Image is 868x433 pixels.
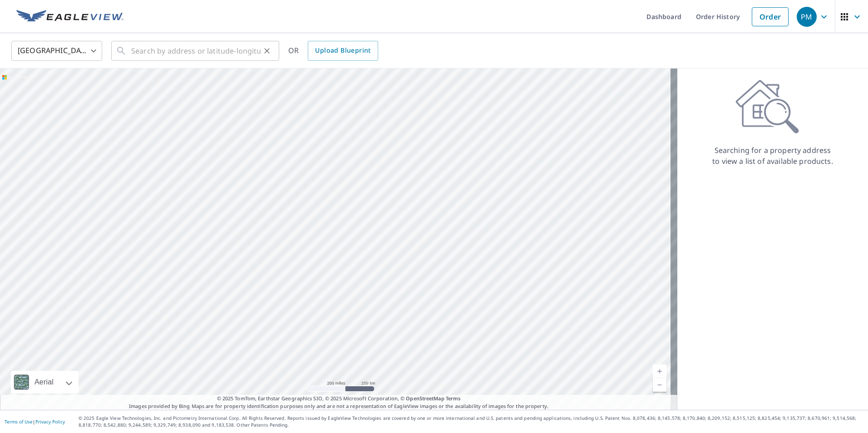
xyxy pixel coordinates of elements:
a: Upload Blueprint [308,41,378,61]
p: | [5,419,65,424]
div: Aerial [11,371,79,394]
div: PM [797,7,817,27]
a: Privacy Policy [35,418,65,425]
a: Current Level 5, Zoom Out [653,378,666,392]
div: Aerial [32,371,56,394]
button: Clear [261,44,273,57]
span: Upload Blueprint [315,45,370,56]
p: © 2025 Eagle View Technologies, Inc. and Pictometry International Corp. All Rights Reserved. Repo... [79,415,863,428]
div: [GEOGRAPHIC_DATA] [11,38,102,64]
a: Current Level 5, Zoom In [653,364,666,378]
span: © 2025 TomTom, Earthstar Geographics SIO, © 2025 Microsoft Corporation, © [217,395,461,403]
img: EV Logo [16,10,123,24]
a: OpenStreetMap [406,395,444,402]
a: Order [752,7,789,26]
div: OR [288,41,378,61]
a: Terms of Use [5,418,33,425]
input: Search by address or latitude-longitude [131,38,261,64]
p: Searching for a property address to view a list of available products. [712,145,833,167]
a: Terms [446,395,461,402]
